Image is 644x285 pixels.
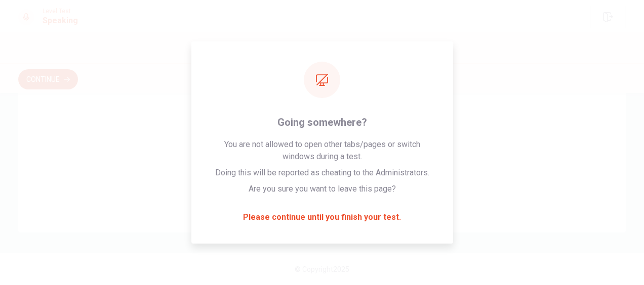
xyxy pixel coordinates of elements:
[18,69,78,89] button: Continue
[295,265,349,273] span: © Copyright 2025
[43,8,78,15] span: Level Test
[210,131,434,144] span: Click on continue to move on.
[210,111,434,123] span: You have seen all of the questions in the Speaking section
[43,15,78,27] h1: Speaking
